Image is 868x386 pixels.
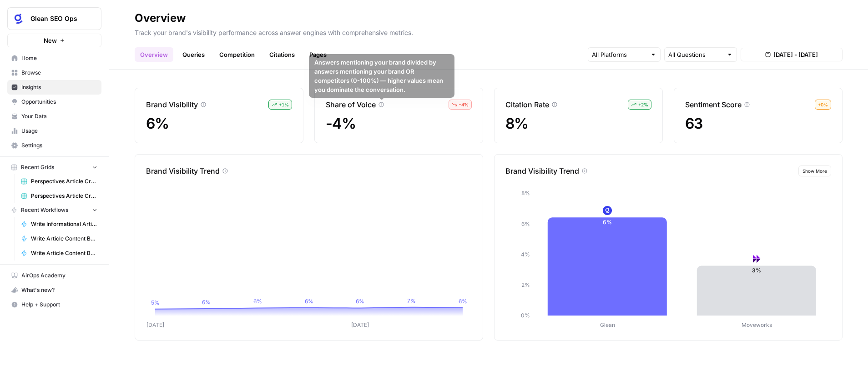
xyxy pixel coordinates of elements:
a: Opportunities [7,95,101,109]
span: 8% [505,115,529,132]
button: [DATE] - [DATE] [741,48,843,61]
a: Write Informational Article Body (Agents) [17,217,101,231]
a: Pages [304,47,332,62]
a: Insights [7,80,101,95]
div: What's new? [8,283,101,297]
a: Overview [135,47,173,62]
span: Insights [21,83,97,91]
span: Recent Workflows [21,206,68,214]
span: Show More [802,167,827,175]
button: Workspace: Glean SEO Ops [7,7,101,30]
tspan: 6% [305,298,313,305]
p: Brand Visibility Trend [505,165,579,176]
span: Glean SEO Ops [30,14,86,23]
img: Glean SEO Ops Logo [10,10,27,27]
span: Opportunities [21,98,97,106]
a: AirOps Academy [7,268,101,283]
span: [DATE] - [DATE] [773,50,818,59]
a: Competition [214,47,260,62]
span: Perspectives Article Creation [31,177,97,185]
span: Your Data [21,112,97,120]
button: Recent Workflows [7,203,101,217]
span: New [44,36,57,45]
p: Brand Visibility [146,99,198,110]
tspan: 6% [202,299,211,306]
tspan: Glean [600,321,615,328]
button: Help + Support [7,297,101,312]
tspan: 7% [407,297,416,304]
span: AirOps Academy [21,271,97,280]
a: Browse [7,65,101,80]
p: Sentiment Score [685,99,742,110]
span: Perspectives Article Creation (Search) [31,192,97,200]
button: What's new? [7,283,101,297]
tspan: Moveworks [742,321,772,328]
a: Write Article Content Brief (Search) [17,246,101,261]
img: opdhyqjq9e9v6genfq59ut7sdua2 [603,206,612,215]
span: + 1 % [279,101,289,108]
tspan: 4% [521,251,530,258]
a: Usage [7,124,101,138]
a: Your Data [7,109,101,124]
span: Browse [21,69,97,77]
span: 6% [146,115,169,132]
span: Recent Grids [21,163,54,171]
button: New [7,34,101,47]
button: Show More [798,165,831,176]
tspan: [DATE] [146,321,164,328]
span: Write Article Content Brief (Agents) [31,235,97,243]
a: Home [7,51,101,65]
p: Citation Rate [505,99,549,110]
span: Usage [21,127,97,135]
p: Track your brand's visibility performance across answer engines with comprehensive metrics. [135,25,843,37]
tspan: 6% [253,298,262,305]
span: -4% [326,115,356,132]
tspan: 8% [521,190,530,196]
tspan: 6% [356,298,364,305]
span: Home [21,54,97,62]
span: + 2 % [638,101,648,108]
span: + 0 % [818,101,828,108]
tspan: 6% [521,221,530,227]
a: Perspectives Article Creation (Search) [17,189,101,203]
tspan: 5% [151,299,160,306]
span: Settings [21,141,97,150]
a: Queries [177,47,210,62]
a: Write Article Content Brief (Agents) [17,231,101,246]
tspan: 6% [459,298,467,305]
text: 3% [752,267,761,274]
img: s280smyarvdq9q0cx8qdq82iosom [752,254,761,263]
button: Recent Grids [7,160,101,174]
a: Perspectives Article Creation [17,174,101,189]
text: 6% [603,219,612,226]
input: All Platforms [592,50,646,59]
span: Help + Support [21,301,97,309]
p: Share of Voice [326,99,376,110]
div: Overview [135,11,186,25]
tspan: 2% [521,281,530,288]
tspan: [DATE] [351,321,369,328]
a: Citations [264,47,300,62]
a: Settings [7,138,101,153]
p: Brand Visibility Trend [146,165,220,176]
input: All Questions [668,50,723,59]
tspan: 0% [521,312,530,319]
span: 63 [685,115,703,132]
span: – 4 % [459,101,469,108]
span: Write Informational Article Body (Agents) [31,220,97,228]
span: Write Article Content Brief (Search) [31,249,97,257]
